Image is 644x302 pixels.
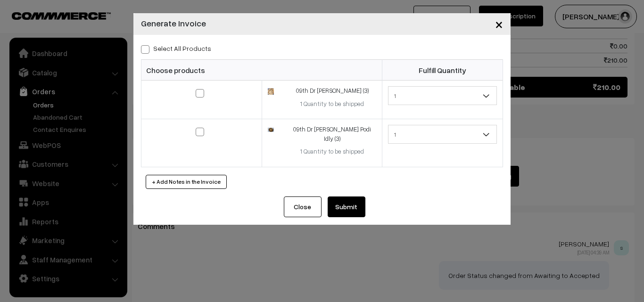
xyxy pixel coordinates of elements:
[487,9,511,39] button: Close
[288,99,376,109] div: 1 Quantity to be shipped
[388,125,497,144] span: 1
[388,86,497,105] span: 1
[141,60,382,81] th: Choose products
[268,128,274,132] img: 175990260617631000451446.jpg
[146,175,227,189] button: + Add Notes in the Invoice
[268,88,274,94] img: 17441911323541Chappathi-1.jpg
[288,147,376,156] div: 1 Quantity to be shipped
[328,196,365,217] button: Submit
[288,125,376,143] div: 09th Dr [PERSON_NAME] Podi Idly (3)
[495,15,503,33] span: ×
[382,60,503,81] th: Fulfill Quantity
[284,196,322,217] button: Close
[388,126,496,143] span: 1
[141,17,206,30] h4: Generate Invoice
[141,43,211,53] label: Select all Products
[388,88,496,104] span: 1
[288,86,376,96] div: 09th Dr [PERSON_NAME] (3)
